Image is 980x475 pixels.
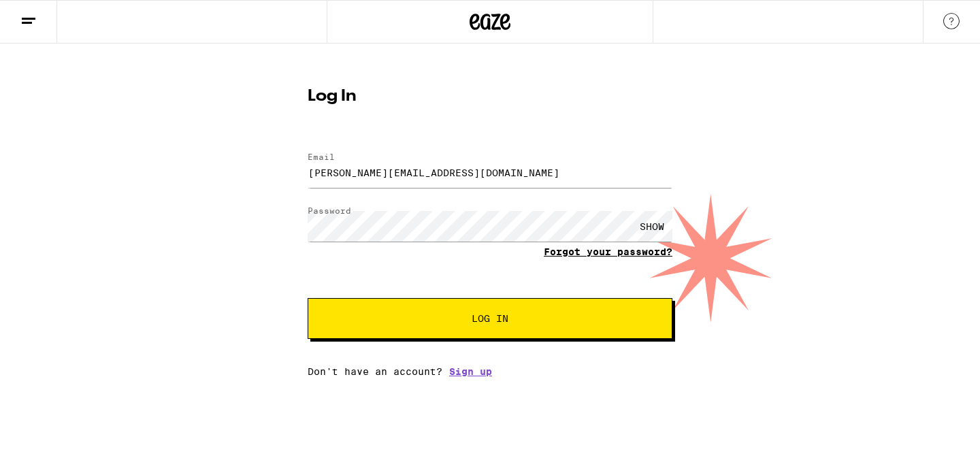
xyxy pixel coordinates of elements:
button: Log In [308,298,672,339]
h1: Log In [308,88,672,105]
label: Password [308,206,351,215]
input: Email [308,157,672,188]
span: Log In [472,314,508,323]
a: Sign up [449,366,492,377]
span: Hi. Need any help? [8,10,98,20]
div: Don't have an account? [308,366,672,377]
div: SHOW [632,211,672,242]
a: Forgot your password? [544,246,672,257]
label: Email [308,152,335,161]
